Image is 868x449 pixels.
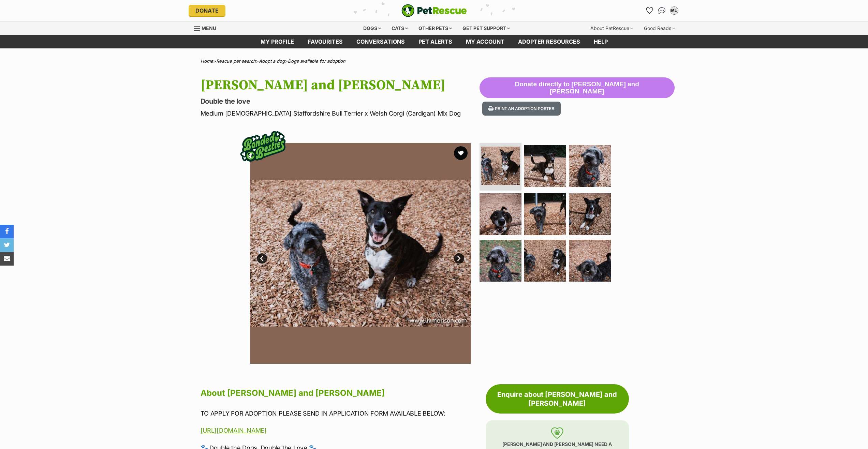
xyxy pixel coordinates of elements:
div: Cats [387,21,413,35]
a: Next [454,253,464,264]
button: favourite [454,146,468,160]
div: Get pet support [458,21,515,35]
div: Good Reads [639,21,680,35]
a: Donate [189,5,225,16]
button: Donate directly to [PERSON_NAME] and [PERSON_NAME] [480,77,675,99]
img: Photo of Oscar And Annika Newhaven [481,147,520,185]
div: About PetRescue [586,21,638,35]
button: My account [669,5,680,16]
a: conversations [350,35,412,48]
a: Dogs available for adoption [288,58,345,64]
a: Menu [194,21,221,34]
a: Prev [257,253,267,264]
img: Photo of Oscar And Annika Newhaven [480,193,521,235]
img: foster-care-31f2a1ccfb079a48fc4dc6d2a002ce68c6d2b76c7ccb9e0da61f6cd5abbf869a.svg [551,427,563,439]
img: bonded besties [236,119,290,174]
div: Other pets [414,21,457,35]
a: Help [587,35,615,48]
img: Photo of Oscar And Annika Newhaven [250,143,471,364]
a: [URL][DOMAIN_NAME] [201,427,267,434]
h1: [PERSON_NAME] and [PERSON_NAME] [201,77,480,93]
a: Home [201,58,213,64]
a: My account [459,35,511,48]
p: TO APPLY FOR ADOPTION PLEASE SEND IN APPLICATION FORM AVAILABLE BELOW: [201,409,482,418]
p: Double the love [201,96,480,106]
ul: Account quick links [644,5,680,16]
img: Photo of Oscar And Annika Newhaven [524,240,566,282]
img: Photo of Oscar And Annika Newhaven [569,145,611,187]
img: logo-e224e6f780fb5917bec1dbf3a21bbac754714ae5b6737aabdf751b685950b380.svg [401,4,467,17]
img: Photo of Oscar And Annika Newhaven [480,240,521,282]
img: chat-41dd97257d64d25036548639549fe6c8038ab92f7586957e7f3b1b290dea8141.svg [658,7,665,14]
a: Favourites [301,35,350,48]
span: Menu [202,25,216,31]
a: Favourites [644,5,655,16]
a: Enquire about [PERSON_NAME] and [PERSON_NAME] [486,384,629,414]
img: Photo of Oscar And Annika Newhaven [569,240,611,282]
a: Rescue pet search [216,58,256,64]
h2: About [PERSON_NAME] and [PERSON_NAME] [201,386,482,401]
p: Medium [DEMOGRAPHIC_DATA] Staffordshire Bull Terrier x Welsh Corgi (Cardigan) Mix Dog [201,109,480,118]
a: Conversations [657,5,667,16]
a: My profile [254,35,301,48]
a: Pet alerts [412,35,459,48]
div: ML [671,7,678,14]
div: > > > [183,59,685,64]
img: Photo of Oscar And Annika Newhaven [471,143,692,364]
img: Photo of Oscar And Annika Newhaven [569,193,611,235]
a: Adopter resources [511,35,587,48]
a: Adopt a dog [259,58,285,64]
img: Photo of Oscar And Annika Newhaven [524,193,566,235]
button: Print an adoption poster [482,102,561,116]
a: PetRescue [401,4,467,17]
img: Photo of Oscar And Annika Newhaven [524,145,566,187]
div: Dogs [358,21,386,35]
